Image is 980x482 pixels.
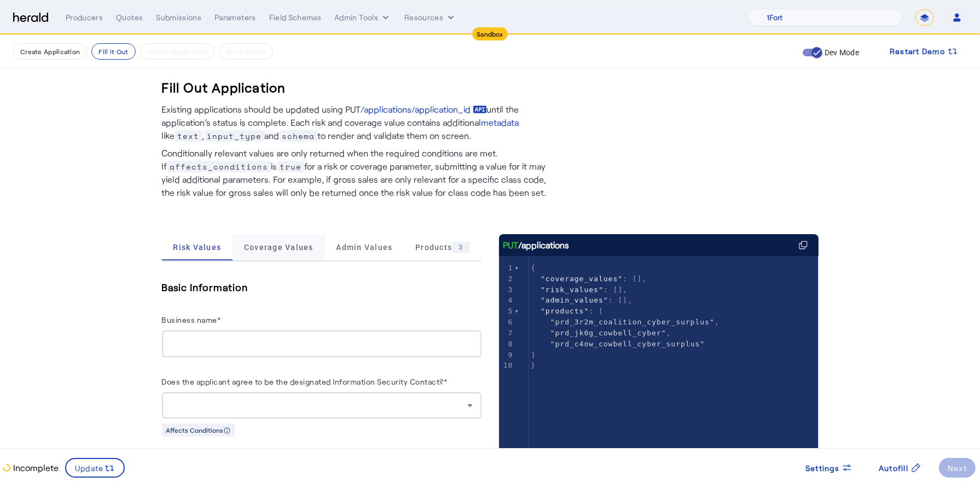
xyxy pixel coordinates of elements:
button: internal dropdown menu [334,12,391,23]
span: ] [531,351,536,359]
button: Fill it Out [91,43,135,60]
div: 9 [499,350,515,361]
span: , [531,318,720,326]
span: : [], [531,296,633,304]
span: Settings [805,462,839,474]
div: /applications [503,239,570,252]
div: Quotes [116,12,143,23]
span: Admin Values [337,243,393,251]
label: Does the applicant agree to be the designated Information Security Contact?* [162,377,448,386]
div: 8 [499,339,515,350]
span: Products [415,242,469,253]
div: 3 [499,284,515,295]
div: Producers [66,12,103,23]
button: Resources dropdown menu [404,12,456,23]
div: 3 [452,242,469,253]
div: 7 [499,328,515,339]
p: Incomplete [11,461,59,474]
label: Dev Mode [822,47,859,58]
span: affects_conditions [167,161,271,172]
h3: Fill Out Application [162,79,286,96]
span: "prd_jk0g_cowbell_cyber" [550,329,666,337]
div: Parameters [214,12,256,23]
span: "prd_c4ow_cowbell_cyber_surplus" [550,340,705,348]
a: /applications/application_id [361,103,487,116]
span: Autofill [879,462,908,474]
div: Affects Conditions [162,423,235,437]
span: : [], [531,286,628,294]
div: 6 [499,317,515,328]
img: Herald Logo [13,13,48,23]
div: 4 [499,295,515,306]
div: Sandbox [472,27,508,40]
span: PUT [503,239,519,252]
div: 10 [499,360,515,371]
span: Update [75,462,104,474]
div: 1 [499,263,515,274]
span: "prd_3r2m_coalition_cyber_surplus" [550,318,715,326]
label: Business name* [162,315,221,324]
span: Risk Values [173,243,221,251]
span: , [531,329,671,337]
a: metadata [482,116,519,129]
span: "coverage_values" [541,275,623,283]
span: "products" [541,307,589,315]
button: Settings [797,458,861,478]
span: : [ [531,307,604,315]
button: Update [65,458,125,478]
span: "risk_values" [541,286,604,294]
button: Get A Quote [219,43,273,60]
span: Restart Demo [890,45,945,58]
button: Autofill [870,458,930,478]
span: Coverage Values [244,243,314,251]
div: Submissions [156,12,201,23]
span: text [175,130,202,142]
p: Conditionally relevant values are only returned when the required conditions are met. If is for a... [162,142,556,199]
div: 2 [499,274,515,284]
p: Existing applications should be updated using PUT until the application’s status is complete. Eac... [162,103,556,142]
span: } [531,361,536,369]
button: Submit Application [140,43,214,60]
button: Create Application [13,43,87,60]
span: "admin_values" [541,296,608,304]
h5: Basic Information [162,279,482,295]
span: true [277,161,305,172]
span: : [], [531,275,647,283]
span: schema [280,130,318,142]
button: Restart Demo [881,42,967,61]
span: { [531,264,536,272]
div: 5 [499,306,515,317]
div: Field Schemas [269,12,322,23]
span: input_type [205,130,265,142]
